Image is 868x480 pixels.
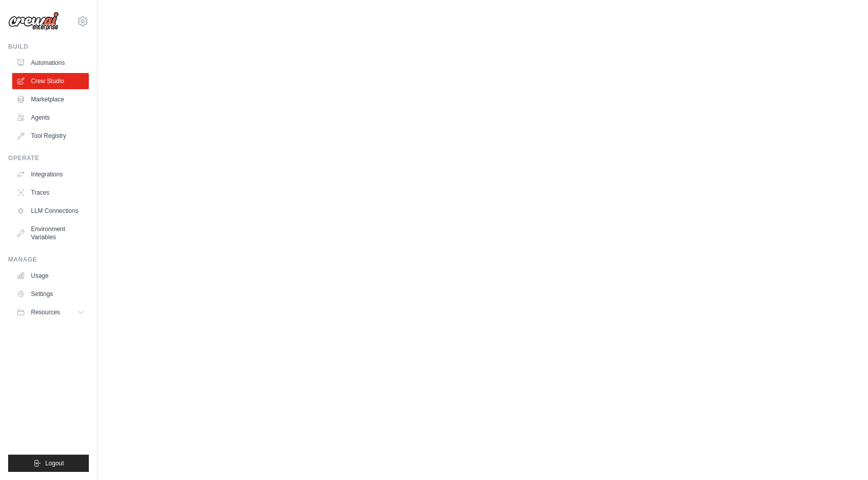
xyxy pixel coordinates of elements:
a: Traces [12,184,89,201]
a: Tool Registry [12,128,89,144]
button: Logout [8,455,89,472]
a: Crew Studio [12,73,89,89]
iframe: Chat Widget [817,431,868,480]
a: LLM Connections [12,203,89,219]
a: Settings [12,286,89,302]
button: Resources [12,304,89,320]
span: Resources [31,308,60,316]
a: Usage [12,268,89,284]
div: Operate [8,154,89,162]
div: Build [8,43,89,51]
a: Environment Variables [12,221,89,245]
div: Manage [8,255,89,264]
a: Automations [12,55,89,71]
a: Agents [12,109,89,126]
a: Marketplace [12,91,89,107]
img: Logo [8,12,59,31]
span: Logout [45,459,64,467]
a: Integrations [12,166,89,182]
